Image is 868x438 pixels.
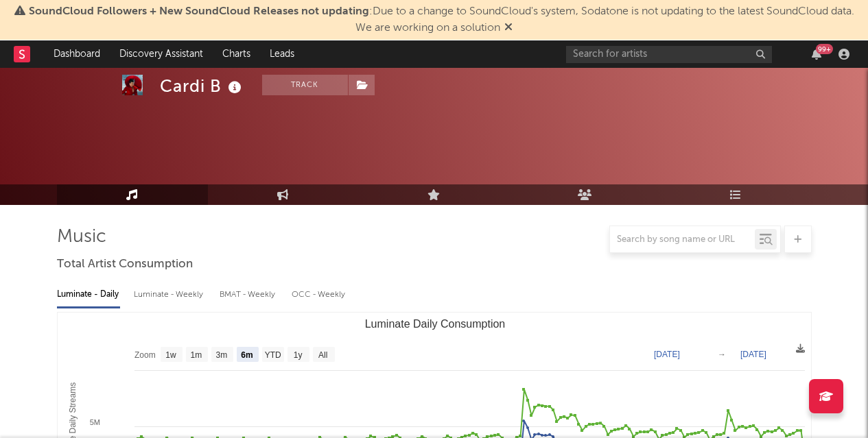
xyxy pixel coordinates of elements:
span: SoundCloud Followers + New SoundCloud Releases not updating [29,6,369,17]
a: Charts [213,40,260,68]
span: Total Artist Consumption [57,256,193,273]
a: Dashboard [44,40,110,68]
input: Search by song name or URL [610,234,755,245]
text: 1m [190,350,202,360]
text: 1y [293,350,302,360]
text: 5M [89,418,99,426]
div: Luminate - Weekly [134,283,206,306]
a: Discovery Assistant [110,40,213,68]
text: Zoom [134,350,156,360]
text: Luminate Daily Consumption [364,318,505,330]
div: Cardi B [160,75,245,97]
a: Leads [260,40,304,68]
text: YTD [264,350,281,360]
text: 1w [165,350,176,360]
div: BMAT - Weekly [220,283,278,306]
div: OCC - Weekly [292,283,347,306]
text: All [318,350,327,360]
input: Search for artists [566,46,772,63]
span: : Due to a change to SoundCloud's system, Sodatone is not updating to the latest SoundCloud data.... [29,6,854,34]
span: Dismiss [504,23,513,34]
text: [DATE] [740,350,766,359]
text: [DATE] [654,350,680,359]
div: Luminate - Daily [57,283,120,306]
button: Track [262,75,348,95]
div: 99 + [816,44,833,54]
text: 6m [241,350,253,360]
text: → [718,350,726,359]
text: 3m [215,350,227,360]
button: 99+ [812,49,821,60]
